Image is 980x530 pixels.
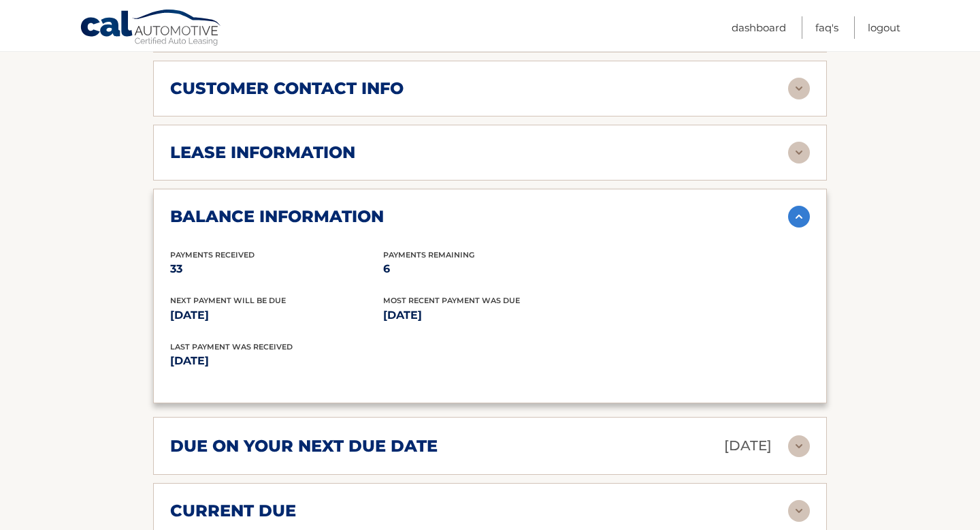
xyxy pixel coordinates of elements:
img: accordion-rest.svg [788,142,810,163]
a: Dashboard [732,16,786,39]
img: accordion-rest.svg [788,500,810,522]
img: accordion-rest.svg [788,78,810,99]
a: Cal Automotive [80,9,223,48]
h2: lease information [170,142,355,163]
span: Most Recent Payment Was Due [383,296,520,305]
img: accordion-rest.svg [788,435,810,457]
p: [DATE] [724,434,772,458]
span: Payments Remaining [383,250,474,260]
a: FAQ's [815,16,838,39]
a: Logout [868,16,900,39]
p: [DATE] [383,306,596,325]
img: accordion-active.svg [788,206,810,228]
span: Payments Received [170,250,255,260]
span: Last Payment was received [170,342,293,352]
h2: due on your next due date [170,436,438,456]
p: 33 [170,260,383,279]
h2: customer contact info [170,78,404,99]
h2: balance information [170,206,384,227]
p: 6 [383,260,596,279]
h2: current due [170,501,296,521]
p: [DATE] [170,352,490,371]
p: [DATE] [170,306,383,325]
span: Next Payment will be due [170,296,286,305]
